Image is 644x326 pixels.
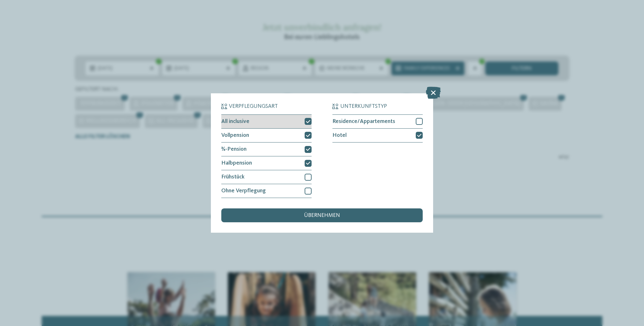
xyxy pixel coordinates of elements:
[332,133,347,138] span: Hotel
[221,160,252,166] span: Halbpension
[304,213,340,218] span: übernehmen
[332,119,395,125] span: Residence/Appartements
[221,188,266,194] span: Ohne Verpflegung
[221,133,249,138] span: Vollpension
[221,174,245,180] span: Frühstück
[221,147,247,152] span: ¾-Pension
[229,104,278,109] span: Verpflegungsart
[340,104,387,109] span: Unterkunftstyp
[221,119,249,125] span: All inclusive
